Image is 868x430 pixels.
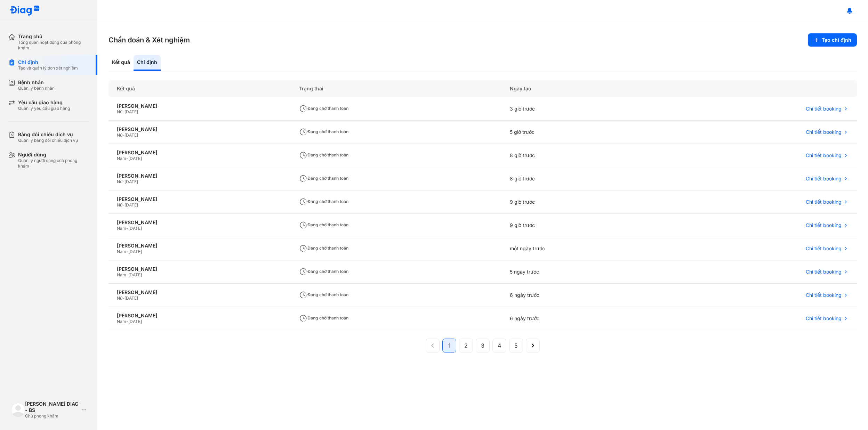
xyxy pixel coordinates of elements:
div: 6 ngày trước [501,307,667,330]
div: Chủ phòng khám [25,413,79,419]
div: Bảng đối chiếu dịch vụ [18,131,78,138]
div: Kết quả [108,55,134,71]
span: Chi tiết booking [806,176,842,182]
span: [DATE] [124,132,138,138]
div: Quản lý bảng đối chiếu dịch vụ [18,138,78,143]
span: Nữ [117,295,122,301]
span: Đang chờ thanh toán [299,269,348,274]
button: 3 [476,339,490,352]
span: 5 [514,341,518,350]
span: 4 [498,341,501,350]
span: Đang chờ thanh toán [299,315,348,321]
div: 6 ngày trước [501,284,667,307]
h3: Chẩn đoán & Xét nghiệm [108,35,190,45]
div: [PERSON_NAME] [117,103,282,109]
div: Quản lý bệnh nhân [18,86,55,91]
img: logo [10,6,40,16]
span: Nam [117,226,126,231]
div: Trang chủ [18,33,89,40]
div: [PERSON_NAME] [117,243,282,249]
div: [PERSON_NAME] DIAG - BS [25,401,79,413]
span: Chi tiết booking [806,245,842,252]
div: [PERSON_NAME] [117,173,282,179]
div: Ngày tạo [501,80,667,97]
div: [PERSON_NAME] [117,126,282,132]
span: Đang chờ thanh toán [299,106,348,111]
div: 8 giờ trước [501,167,667,190]
span: [DATE] [128,249,142,254]
span: 1 [448,341,451,350]
div: 8 giờ trước [501,144,667,167]
div: 9 giờ trước [501,190,667,214]
span: Nữ [117,132,122,138]
div: [PERSON_NAME] [117,289,282,295]
span: Đang chờ thanh toán [299,245,348,251]
div: [PERSON_NAME] [117,219,282,226]
span: Chi tiết booking [806,106,842,112]
span: Nam [117,272,126,277]
span: Nam [117,319,126,324]
div: Bệnh nhân [18,79,55,86]
div: Chỉ định [18,59,78,65]
img: logo [11,403,25,417]
span: 2 [464,341,468,350]
span: - [122,132,124,138]
span: Đang chờ thanh toán [299,152,348,157]
span: [DATE] [124,202,138,208]
div: Quản lý yêu cầu giao hàng [18,106,70,111]
span: - [122,109,124,114]
span: [DATE] [128,272,142,277]
span: Đang chờ thanh toán [299,129,348,134]
span: - [126,272,128,277]
div: [PERSON_NAME] [117,313,282,319]
div: 5 giờ trước [501,121,667,144]
span: Nữ [117,202,122,208]
span: Chi tiết booking [806,269,842,275]
span: Đang chờ thanh toán [299,222,348,227]
span: Đang chờ thanh toán [299,176,348,181]
span: Nam [117,249,126,254]
span: [DATE] [124,109,138,114]
span: [DATE] [124,179,138,184]
span: 3 [481,341,484,350]
button: Tạo chỉ định [808,33,857,47]
div: Chỉ định [134,55,161,71]
div: 9 giờ trước [501,214,667,237]
span: Nữ [117,109,122,114]
div: Người dùng [18,152,89,158]
button: 2 [459,339,473,352]
span: Nữ [117,179,122,184]
span: Chi tiết booking [806,222,842,228]
span: [DATE] [124,295,138,301]
div: 3 giờ trước [501,97,667,121]
span: Chi tiết booking [806,129,842,135]
div: một ngày trước [501,237,667,260]
div: Trạng thái [291,80,502,97]
span: Chi tiết booking [806,199,842,205]
div: Kết quả [108,80,291,97]
div: 5 ngày trước [501,260,667,284]
button: 1 [442,339,456,352]
span: - [126,156,128,161]
div: [PERSON_NAME] [117,149,282,156]
span: Đang chờ thanh toán [299,292,348,297]
div: Quản lý người dùng của phòng khám [18,158,89,169]
span: - [122,202,124,208]
span: Chi tiết booking [806,315,842,322]
button: 5 [509,339,523,352]
span: [DATE] [128,319,142,324]
div: [PERSON_NAME] [117,196,282,202]
div: Tạo và quản lý đơn xét nghiệm [18,65,78,71]
span: [DATE] [128,156,142,161]
span: Đang chờ thanh toán [299,199,348,204]
span: Nam [117,156,126,161]
div: Yêu cầu giao hàng [18,99,70,106]
span: - [126,319,128,324]
button: 4 [492,339,506,352]
span: Chi tiết booking [806,152,842,159]
span: - [122,179,124,184]
span: - [126,226,128,231]
div: Tổng quan hoạt động của phòng khám [18,40,89,51]
span: - [122,295,124,301]
span: Chi tiết booking [806,292,842,298]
